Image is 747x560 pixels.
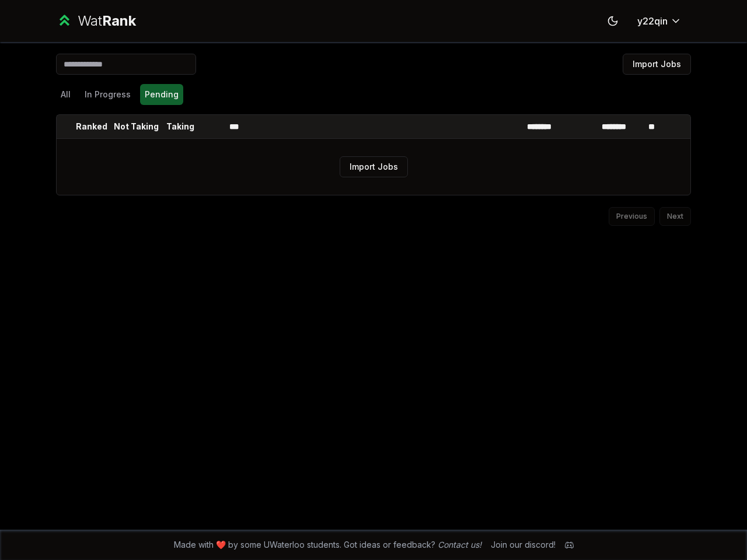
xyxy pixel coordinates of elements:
[140,84,183,105] button: Pending
[623,54,691,75] button: Import Jobs
[166,121,194,132] p: Taking
[340,156,408,177] button: Import Jobs
[56,84,75,105] button: All
[637,14,668,28] span: y22qin
[174,539,481,551] span: Made with ❤️ by some UWaterloo students. Got ideas or feedback?
[114,121,159,132] p: Not Taking
[102,12,136,29] span: Rank
[628,10,691,32] button: y22qin
[56,12,136,30] a: WatRank
[438,540,481,549] a: Contact us!
[80,84,135,105] button: In Progress
[76,121,107,132] p: Ranked
[491,539,556,551] div: Join our discord!
[78,12,136,30] div: Wat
